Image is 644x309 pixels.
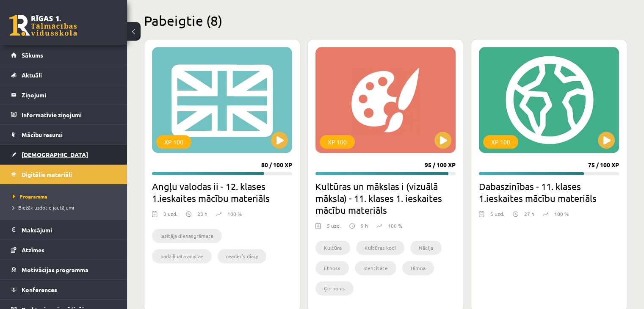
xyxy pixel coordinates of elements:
a: [DEMOGRAPHIC_DATA] [11,145,116,164]
span: Motivācijas programma [22,266,88,273]
p: 100 % [388,222,402,229]
span: Konferences [22,286,57,293]
li: Ģerbonis [315,281,354,295]
a: Digitālie materiāli [11,165,116,184]
span: Programma [13,193,47,200]
legend: Maksājumi [22,220,116,240]
span: Aktuāli [22,71,42,79]
a: Programma [13,193,119,200]
p: 100 % [554,210,569,218]
p: 100 % [227,210,242,218]
span: Biežāk uzdotie jautājumi [13,204,74,211]
p: 27 h [524,210,534,218]
span: [DEMOGRAPHIC_DATA] [22,151,88,158]
h2: Pabeigtie (8) [144,12,627,29]
li: Identitāte [355,261,396,275]
div: XP 100 [320,135,355,149]
a: Rīgas 1. Tālmācības vidusskola [9,15,77,36]
a: Aktuāli [11,65,116,85]
div: XP 100 [483,135,518,149]
span: Mācību resursi [22,131,63,138]
div: 3 uzd. [163,210,177,223]
legend: Ziņojumi [22,85,116,105]
h2: Angļu valodas ii - 12. klases 1.ieskaites mācību materiāls [152,180,292,204]
h2: Dabaszinības - 11. klases 1.ieskaites mācību materiāls [479,180,619,204]
p: 9 h [361,222,368,229]
a: Ziņojumi [11,85,116,105]
li: Kultūra [315,240,350,255]
li: lasītāja dienasgrāmata [152,229,222,243]
a: Konferences [11,280,116,299]
div: XP 100 [156,135,191,149]
a: Atzīmes [11,240,116,259]
span: Atzīmes [22,246,44,254]
a: Informatīvie ziņojumi [11,105,116,124]
div: 5 uzd. [490,210,504,223]
legend: Informatīvie ziņojumi [22,105,116,124]
a: Mācību resursi [11,125,116,144]
li: Etnoss [315,261,349,275]
li: padziļināta analīze [152,249,212,263]
span: Digitālie materiāli [22,171,72,178]
h2: Kultūras un mākslas i (vizuālā māksla) - 11. klases 1. ieskaites mācību materiāls [315,180,456,216]
li: reader’s diary [218,249,266,263]
a: Motivācijas programma [11,260,116,279]
li: Nācija [410,240,442,255]
a: Sākums [11,45,116,65]
p: 23 h [197,210,207,218]
li: Himna [402,261,434,275]
a: Maksājumi [11,220,116,240]
li: Kultūras kodi [356,240,404,255]
div: 5 uzd. [327,222,341,235]
a: Biežāk uzdotie jautājumi [13,204,119,211]
span: Sākums [22,51,43,59]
